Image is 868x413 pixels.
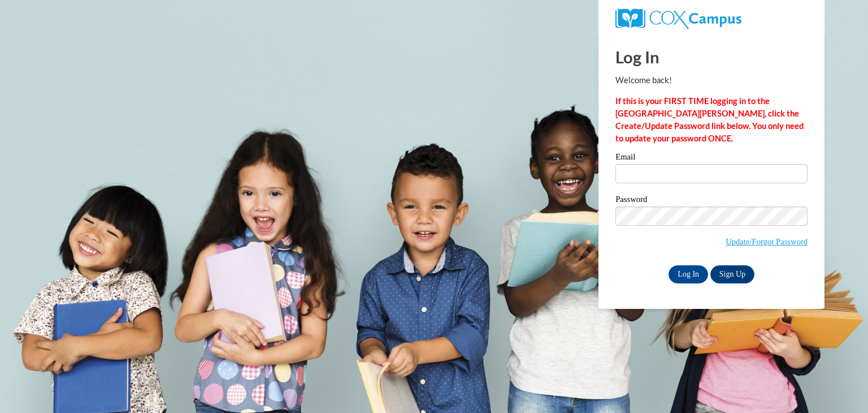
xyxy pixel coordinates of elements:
[726,237,808,246] a: Update/Forgot Password
[615,153,808,164] label: Email
[669,265,708,283] input: Log In
[615,8,741,29] img: COX Campus
[615,195,808,206] label: Password
[615,74,808,87] p: Welcome back!
[615,13,741,23] a: COX Campus
[615,96,804,143] strong: If this is your FIRST TIME logging in to the [GEOGRAPHIC_DATA][PERSON_NAME], click the Create/Upd...
[615,45,808,68] h1: Log In
[710,265,754,283] a: Sign Up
